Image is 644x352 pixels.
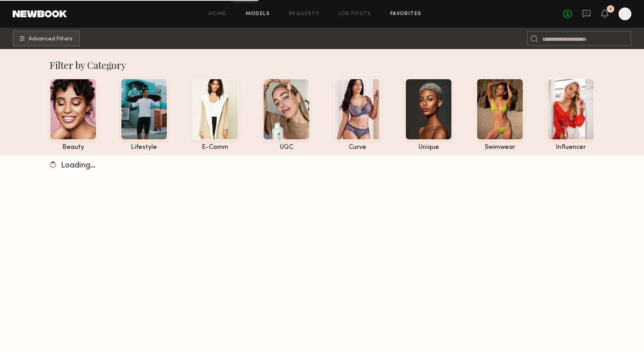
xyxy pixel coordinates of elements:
[547,144,594,151] div: influencer
[50,59,594,71] div: Filter by Category
[610,7,612,11] div: 1
[263,144,310,151] div: UGC
[405,144,452,151] div: unique
[192,144,239,151] div: e-comm
[120,144,168,151] div: lifestyle
[50,144,97,151] div: beauty
[476,144,524,151] div: swimwear
[209,11,227,17] a: Home
[289,11,319,17] a: Requests
[246,11,270,17] a: Models
[61,162,96,169] span: Loading…
[29,36,73,42] span: Advanced Filters
[338,11,371,17] a: Job Posts
[390,11,422,17] a: Favorites
[13,30,80,46] button: Advanced Filters
[619,8,631,20] a: J
[334,144,381,151] div: curve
